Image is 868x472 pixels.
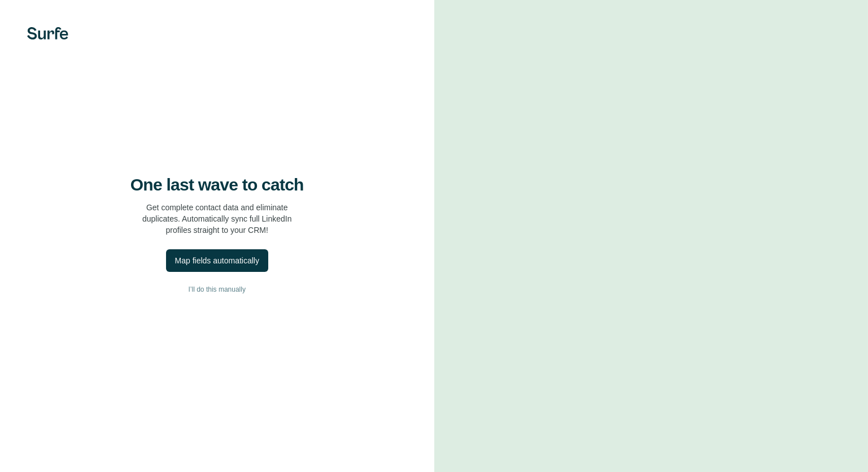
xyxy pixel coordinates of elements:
button: I’ll do this manually [23,281,412,298]
div: Map fields automatically [175,255,259,266]
p: Get complete contact data and eliminate duplicates. Automatically sync full LinkedIn profiles str... [142,202,292,236]
span: I’ll do this manually [189,284,246,295]
h4: One last wave to catch [130,175,304,195]
button: Map fields automatically [166,249,268,272]
img: Surfe's logo [27,27,68,40]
